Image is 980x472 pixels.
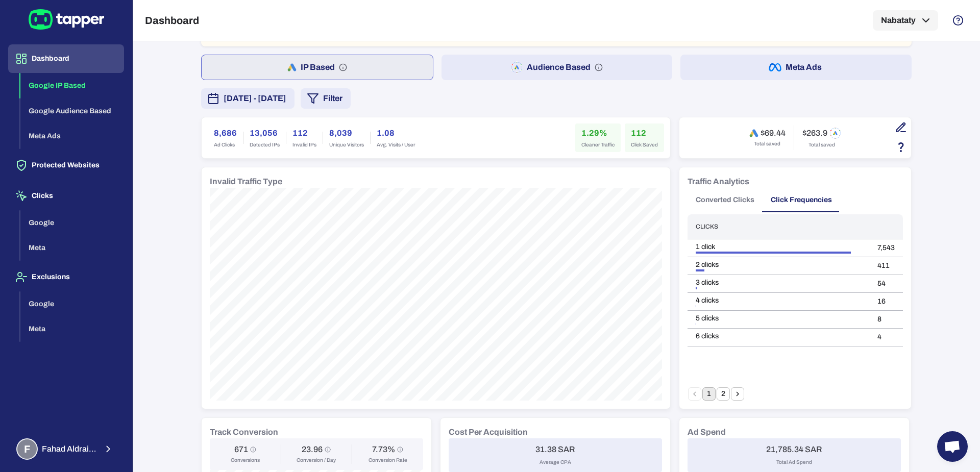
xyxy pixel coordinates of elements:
[302,444,323,455] h6: 23.96
[869,239,903,257] td: 7,543
[540,459,571,466] span: Average CPA
[20,299,124,307] a: Google
[224,92,286,105] span: [DATE] - [DATE]
[339,63,347,71] svg: IP based: Search, Display, and Shopping.
[20,235,124,261] button: Meta
[201,88,295,109] button: [DATE] - [DATE]
[8,434,124,464] button: FFahad Aldraiaan
[250,141,280,148] span: Detected IPs
[369,457,407,464] span: Conversion Rate
[802,128,827,138] h6: $263.9
[210,426,278,438] h6: Track Conversion
[869,329,903,346] td: 4
[8,160,124,169] a: Protected Websites
[688,214,869,239] th: Clicks
[581,127,615,139] h6: 1.29%
[8,54,124,62] a: Dashboard
[329,127,364,139] h6: 8,039
[631,141,658,148] span: Click Saved
[20,81,124,89] a: Google IP Based
[145,14,199,27] h5: Dashboard
[688,426,726,438] h6: Ad Spend
[869,275,903,293] td: 54
[869,257,903,275] td: 411
[763,188,840,212] button: Click Frequencies
[214,141,237,148] span: Ad Clicks
[8,191,124,200] a: Clicks
[688,387,745,401] nav: pagination navigation
[201,55,433,80] button: IP Based
[234,444,248,455] h6: 671
[937,431,968,462] div: Open chat
[449,426,528,438] h6: Cost Per Acquisition
[8,263,124,291] button: Exclusions
[442,55,673,80] button: Audience Based
[680,55,912,80] button: Meta Ads
[892,138,910,156] button: Estimation based on the quantity of invalid click x cost-per-click.
[20,291,124,317] button: Google
[8,182,124,210] button: Clicks
[377,141,415,148] span: Avg. Visits / User
[42,444,96,454] span: Fahad Aldraiaan
[297,457,336,464] span: Conversion / Day
[731,387,744,401] button: Go to next page
[696,242,861,252] div: 1 click
[231,457,260,464] span: Conversions
[214,127,237,139] h6: 8,686
[16,438,38,460] div: F
[20,106,124,114] a: Google Audience Based
[761,128,786,138] h6: $69.44
[397,446,403,453] svg: Conversion Rate
[766,444,822,455] h6: 21,785.34 SAR
[292,127,316,139] h6: 112
[776,459,812,466] span: Total Ad Spend
[873,10,938,31] button: Nabataty
[869,311,903,329] td: 8
[696,332,861,341] div: 6 clicks
[325,446,331,453] svg: Conversion / Day
[595,63,603,71] svg: Audience based: Search, Display, Shopping, Video Performance Max, Demand Generation
[20,73,124,98] button: Google IP Based
[631,127,658,139] h6: 112
[20,123,124,149] button: Meta Ads
[717,387,730,401] button: Go to page 2
[20,210,124,236] button: Google
[20,98,124,124] button: Google Audience Based
[20,316,124,342] button: Meta
[329,141,364,148] span: Unique Visitors
[702,387,716,401] button: page 1
[20,217,124,226] a: Google
[696,314,861,323] div: 5 clicks
[696,278,861,287] div: 3 clicks
[292,141,316,148] span: Invalid IPs
[808,141,835,148] span: Total saved
[688,176,749,188] h6: Traffic Analytics
[377,127,415,139] h6: 1.08
[8,151,124,180] button: Protected Websites
[210,176,282,188] h6: Invalid Traffic Type
[869,293,903,311] td: 16
[20,324,124,333] a: Meta
[250,127,280,139] h6: 13,056
[696,296,861,305] div: 4 clicks
[301,88,351,109] button: Filter
[696,260,861,269] div: 2 clicks
[372,444,395,455] h6: 7.73%
[688,188,763,212] button: Converted Clicks
[8,272,124,281] a: Exclusions
[250,446,256,453] svg: Conversions
[754,140,780,147] span: Total saved
[581,141,615,148] span: Cleaner Traffic
[535,444,575,455] h6: 31.38 SAR
[20,243,124,252] a: Meta
[8,44,124,73] button: Dashboard
[20,131,124,140] a: Meta Ads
